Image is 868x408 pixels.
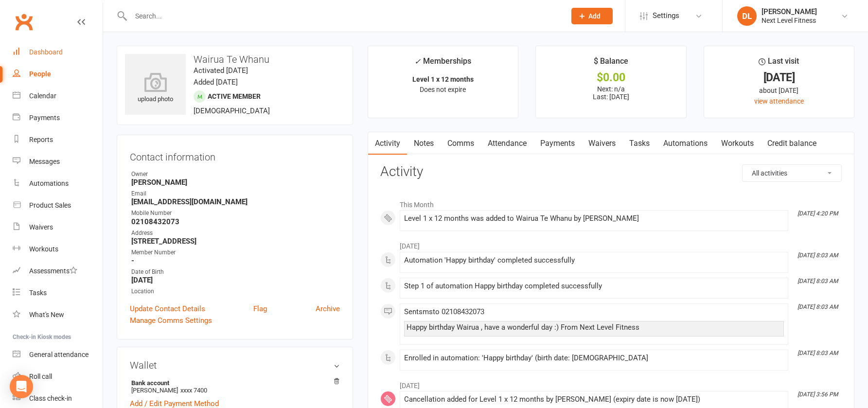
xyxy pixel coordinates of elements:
div: Mobile Number [131,209,340,218]
div: Dashboard [29,48,63,56]
a: Automations [656,132,714,155]
div: Last visit [759,55,799,72]
a: Update Contact Details [130,303,205,315]
span: Does not expire [420,86,466,93]
div: Address [131,229,340,238]
span: Sent sms to 02108432073 [404,307,484,316]
h3: Activity [380,164,842,179]
a: Flag [253,303,267,315]
div: Step 1 of automation Happy birthday completed successfully [404,282,784,290]
div: Date of Birth [131,267,340,277]
i: [DATE] 8:03 AM [797,252,838,259]
a: Calendar [13,85,103,107]
strong: [EMAIL_ADDRESS][DOMAIN_NAME] [131,197,340,206]
strong: Bank account [131,379,335,387]
a: Workouts [714,132,761,155]
div: DL [737,6,757,26]
span: Active member [208,92,261,100]
a: Assessments [13,260,103,282]
div: Happy birthday Wairua , have a wonderful day :) From Next Level Fitness [407,323,781,332]
a: view attendance [754,97,804,105]
i: [DATE] 8:03 AM [797,278,838,284]
a: Waivers [13,216,103,238]
div: Next Level Fitness [762,16,817,25]
div: General attendance [29,351,89,358]
div: Class check-in [29,394,72,402]
div: about [DATE] [713,85,845,96]
strong: [STREET_ADDRESS] [131,237,340,246]
span: [DEMOGRAPHIC_DATA] [194,106,270,115]
h3: Wallet [130,360,340,371]
div: Tasks [29,289,47,297]
a: Messages [13,151,103,173]
div: $ Balance [594,55,628,72]
div: Enrolled in automation: 'Happy birthday' (birth date: [DEMOGRAPHIC_DATA] [404,354,784,362]
div: Payments [29,114,60,122]
button: Add [571,8,613,24]
a: Payments [13,107,103,129]
time: Added [DATE] [194,78,238,87]
div: Open Intercom Messenger [10,375,33,398]
i: [DATE] 4:20 PM [797,210,838,217]
li: This Month [380,195,842,210]
a: Attendance [481,132,533,155]
li: [PERSON_NAME] [130,378,340,395]
a: Dashboard [13,41,103,63]
time: Activated [DATE] [194,66,248,75]
div: Calendar [29,92,56,100]
span: Settings [653,5,679,27]
h3: Wairua Te Whanu [125,54,345,65]
i: [DATE] 8:03 AM [797,303,838,310]
a: Clubworx [12,10,36,34]
a: Payments [533,132,582,155]
span: Add [588,12,601,20]
a: Automations [13,173,103,195]
strong: [DATE] [131,276,340,284]
input: Search... [128,9,559,23]
div: [DATE] [713,72,845,83]
a: General attendance kiosk mode [13,344,103,366]
div: Owner [131,170,340,179]
strong: [PERSON_NAME] [131,178,340,187]
div: Automations [29,179,69,187]
a: Manage Comms Settings [130,315,212,326]
h3: Contact information [130,148,340,162]
div: What's New [29,311,64,319]
div: [PERSON_NAME] [762,7,817,16]
strong: - [131,256,340,265]
div: upload photo [125,72,186,105]
div: Messages [29,158,60,165]
div: Location [131,287,340,296]
a: What's New [13,304,103,326]
div: Roll call [29,373,52,380]
a: Product Sales [13,195,103,216]
a: Comms [441,132,481,155]
div: Cancellation added for Level 1 x 12 months by [PERSON_NAME] (expiry date is now [DATE]) [404,395,784,404]
div: Automation 'Happy birthday' completed successfully [404,256,784,265]
i: [DATE] 3:56 PM [797,391,838,398]
span: xxxx 7400 [180,387,207,394]
a: Reports [13,129,103,151]
a: People [13,63,103,85]
div: Waivers [29,223,53,231]
a: Roll call [13,366,103,388]
div: $0.00 [545,72,677,83]
i: [DATE] 8:03 AM [797,350,838,356]
li: [DATE] [380,236,842,251]
div: Member Number [131,248,340,257]
div: Level 1 x 12 months was added to Wairua Te Whanu by [PERSON_NAME] [404,214,784,223]
a: Tasks [622,132,656,155]
a: Activity [368,132,407,155]
strong: Level 1 x 12 months [412,75,474,83]
div: Product Sales [29,201,71,209]
a: Notes [407,132,441,155]
div: Workouts [29,245,58,253]
a: Tasks [13,282,103,304]
div: People [29,70,51,78]
strong: 02108432073 [131,217,340,226]
div: Memberships [414,55,471,73]
div: Assessments [29,267,77,275]
div: Email [131,189,340,198]
p: Next: n/a Last: [DATE] [545,85,677,101]
a: Credit balance [761,132,823,155]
